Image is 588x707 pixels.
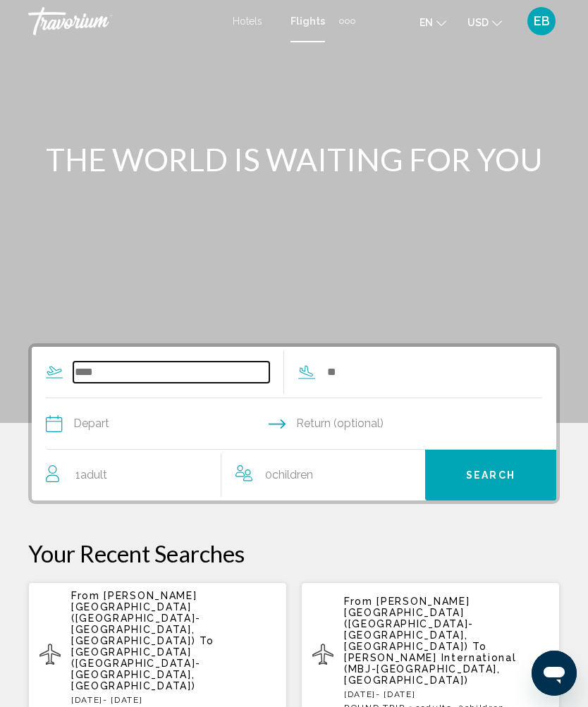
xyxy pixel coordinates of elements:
span: Children [272,468,313,481]
span: To [200,635,214,646]
span: [PERSON_NAME][GEOGRAPHIC_DATA] ([GEOGRAPHIC_DATA]-[GEOGRAPHIC_DATA], [GEOGRAPHIC_DATA]) [344,596,474,652]
button: Return date [269,398,543,449]
span: EB [534,14,550,28]
button: Extra navigation items [339,10,355,32]
iframe: Button to launch messaging window [532,651,577,696]
p: Your Recent Searches [28,539,560,567]
a: Hotels [233,16,262,27]
button: Search [425,450,556,500]
span: 0 [265,465,313,485]
h1: THE WORLD IS WAITING FOR YOU [30,141,558,178]
span: USD [467,17,489,28]
a: Flights [290,16,325,27]
span: [GEOGRAPHIC_DATA] ([GEOGRAPHIC_DATA]-[GEOGRAPHIC_DATA], [GEOGRAPHIC_DATA]) [71,646,201,691]
button: Change language [419,12,446,32]
span: From [344,596,373,607]
span: Search [466,470,515,481]
button: Travelers: 1 adult, 0 children [32,450,425,500]
button: Depart date [46,398,269,449]
button: Change currency [467,12,502,32]
p: [DATE] - [DATE] [71,695,276,705]
a: Travorium [28,7,219,35]
span: en [419,17,433,28]
p: [DATE] - [DATE] [344,689,549,699]
div: Search widget [32,347,556,500]
span: Return (optional) [296,414,384,434]
span: [PERSON_NAME] International (MBJ-[GEOGRAPHIC_DATA], [GEOGRAPHIC_DATA]) [344,652,516,686]
button: User Menu [523,6,560,36]
span: To [472,641,486,652]
span: 1 [75,465,107,485]
span: [PERSON_NAME][GEOGRAPHIC_DATA] ([GEOGRAPHIC_DATA]-[GEOGRAPHIC_DATA], [GEOGRAPHIC_DATA]) [71,590,201,646]
span: From [71,590,100,601]
span: Adult [80,468,107,481]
